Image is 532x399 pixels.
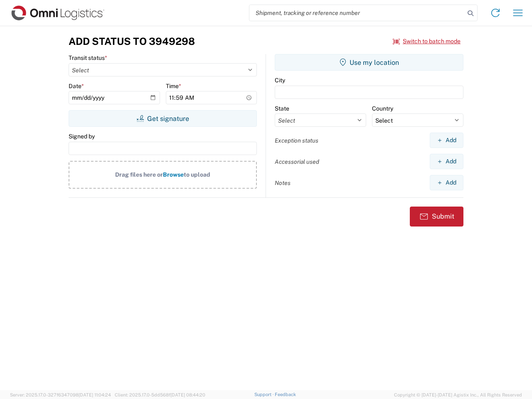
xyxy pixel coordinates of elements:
[69,133,95,140] label: Signed by
[79,392,111,397] span: [DATE] 11:04:24
[184,171,210,178] span: to upload
[163,171,184,178] span: Browse
[394,391,522,399] span: Copyright © [DATE]-[DATE] Agistix Inc., All Rights Reserved
[115,392,205,397] span: Client: 2025.17.0-5dd568f
[393,34,461,48] button: Switch to batch mode
[254,392,275,397] a: Support
[275,137,318,144] label: Exception status
[275,392,296,397] a: Feedback
[275,54,463,71] button: Use my location
[69,54,107,62] label: Transit status
[69,35,195,47] h3: Add Status to 3949298
[275,76,285,84] label: City
[166,82,181,90] label: Time
[410,207,463,227] button: Submit
[430,175,463,190] button: Add
[170,392,205,397] span: [DATE] 08:44:20
[275,105,289,112] label: State
[372,105,393,112] label: Country
[69,110,257,127] button: Get signature
[249,5,465,21] input: Shipment, tracking or reference number
[10,392,111,397] span: Server: 2025.17.0-327f6347098
[430,154,463,169] button: Add
[430,133,463,148] button: Add
[275,179,291,187] label: Notes
[69,82,84,90] label: Date
[115,171,163,178] span: Drag files here or
[275,158,319,165] label: Accessorial used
